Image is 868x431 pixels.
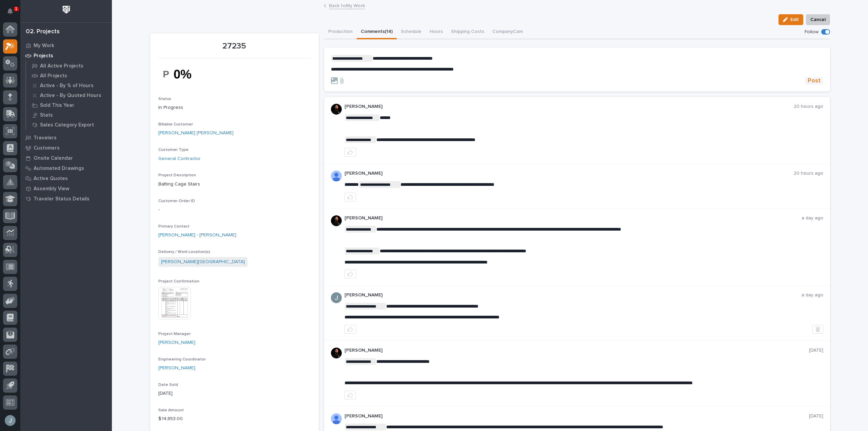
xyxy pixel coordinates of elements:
button: like this post [344,193,356,201]
a: Sales Category Export [26,120,112,130]
span: Engineering Coordinator [158,357,206,361]
button: Schedule [397,25,426,39]
p: All Active Projects [40,63,83,69]
p: Projects [34,53,53,59]
p: All Projects [40,73,67,79]
p: Active - By % of Hours [40,83,94,89]
div: 02. Projects [26,28,60,36]
p: a day ago [802,292,823,298]
button: Delete post [812,325,823,334]
button: like this post [344,148,356,157]
a: Back toMy Work [329,1,365,9]
span: Sale Amount [158,408,184,412]
p: [PERSON_NAME] [344,348,809,353]
button: Notifications [3,4,17,18]
div: Notifications1 [8,8,17,19]
button: Comments (14) [357,25,397,39]
button: Cancel [806,14,830,25]
a: [PERSON_NAME] [158,365,195,372]
p: Batting Cage Stairs [158,181,311,188]
button: Hours [426,25,447,39]
a: General Contractor [158,155,201,162]
a: [PERSON_NAME] [158,339,195,346]
button: users-avatar [3,413,17,428]
p: Active - By Quoted Hours [40,93,101,99]
span: Billable Customer [158,122,193,126]
p: Stats [40,112,53,118]
span: Post [808,77,821,85]
span: Project Confirmation [158,279,199,283]
p: Traveler Status Details [34,196,90,202]
span: Project Description [158,173,196,177]
img: zmKUmRVDQjmBLfnAs97p [331,104,342,115]
a: Projects [20,51,112,61]
a: [PERSON_NAME] [PERSON_NAME] [158,130,234,137]
p: My Work [34,43,54,49]
p: Active Quotes [34,176,68,182]
p: Customers [34,145,60,151]
span: Edit [790,17,799,23]
span: Project Manager [158,332,191,336]
p: a day ago [802,215,823,221]
a: [PERSON_NAME][GEOGRAPHIC_DATA] [161,258,245,266]
a: Onsite Calendar [20,153,112,163]
a: Active - By % of Hours [26,81,112,90]
span: Customer Order ID [158,199,195,203]
p: 20 hours ago [794,104,823,110]
a: Customers [20,143,112,153]
button: like this post [344,325,356,334]
img: AOh14GhUnP333BqRmXh-vZ-TpYZQaFVsuOFmGre8SRZf2A=s96-c [331,413,342,424]
p: [PERSON_NAME] [344,413,809,419]
p: [PERSON_NAME] [344,171,794,176]
a: Travelers [20,133,112,143]
span: Delivery / Work Location(s) [158,250,210,254]
a: Sold This Year [26,100,112,110]
p: [DATE] [158,390,311,397]
p: [DATE] [809,348,823,353]
p: [DATE] [809,413,823,419]
p: Sold This Year [40,102,74,109]
a: Traveler Status Details [20,194,112,204]
button: Post [805,77,823,85]
p: 27235 [158,41,311,51]
img: AOh14GhUnP333BqRmXh-vZ-TpYZQaFVsuOFmGre8SRZf2A=s96-c [331,171,342,181]
p: 20 hours ago [794,171,823,176]
button: like this post [344,270,356,278]
p: [PERSON_NAME] [344,292,802,298]
img: Workspace Logo [60,3,73,16]
img: ACg8ocIJHU6JEmo4GV-3KL6HuSvSpWhSGqG5DdxF6tKpN6m2=s96-c [331,292,342,303]
p: $ 14,853.00 [158,415,311,423]
span: Status [158,97,171,101]
p: - [158,206,311,213]
p: [PERSON_NAME] [344,104,794,110]
span: Cancel [810,16,826,24]
span: Primary Contact [158,224,190,229]
a: [PERSON_NAME] - [PERSON_NAME] [158,232,236,239]
p: Assembly View [34,186,69,192]
a: Active Quotes [20,173,112,183]
a: All Active Projects [26,61,112,71]
p: Travelers [34,135,57,141]
span: Date Sold [158,383,178,387]
img: xwXLkIhnO4KCxoaSkrf8u5hUpWwr6nvnqnR0yvFu6_o [158,62,209,86]
p: Follow [805,29,818,35]
button: Production [324,25,357,39]
p: Sales Category Export [40,122,94,128]
button: CompanyCam [488,25,527,39]
img: zmKUmRVDQjmBLfnAs97p [331,215,342,226]
p: [PERSON_NAME] [344,215,802,221]
a: My Work [20,40,112,51]
p: Onsite Calendar [34,155,73,161]
a: Assembly View [20,183,112,194]
button: Edit [778,14,803,25]
img: zmKUmRVDQjmBLfnAs97p [331,348,342,358]
p: Automated Drawings [34,165,84,172]
button: like this post [344,391,356,399]
a: All Projects [26,71,112,80]
a: Active - By Quoted Hours [26,91,112,100]
a: Stats [26,110,112,120]
span: Customer Type [158,148,189,152]
p: In Progress [158,104,311,111]
button: Shipping Costs [447,25,488,39]
a: Automated Drawings [20,163,112,173]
